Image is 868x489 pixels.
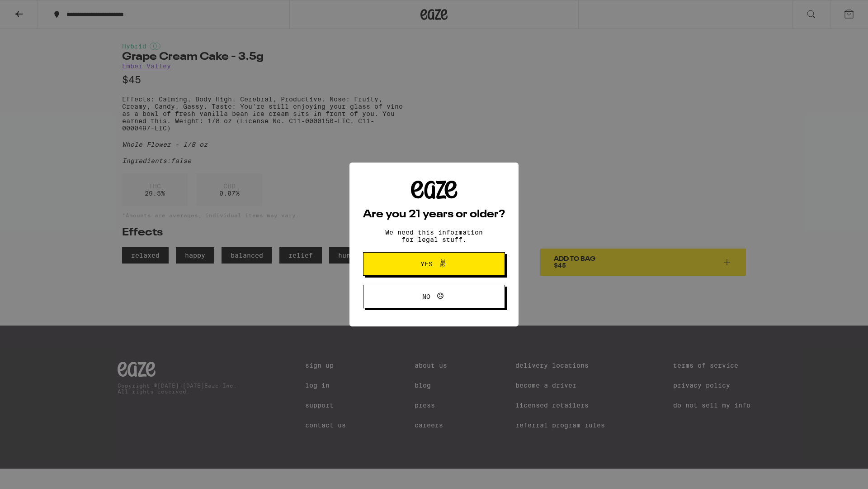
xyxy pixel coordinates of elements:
[422,293,430,300] span: No
[363,285,505,308] button: No
[811,462,859,484] iframe: Opens a widget where you can find more information
[363,252,505,276] button: Yes
[420,261,433,267] span: Yes
[363,209,505,220] h2: Are you 21 years or older?
[377,229,491,243] p: We need this information for legal stuff.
